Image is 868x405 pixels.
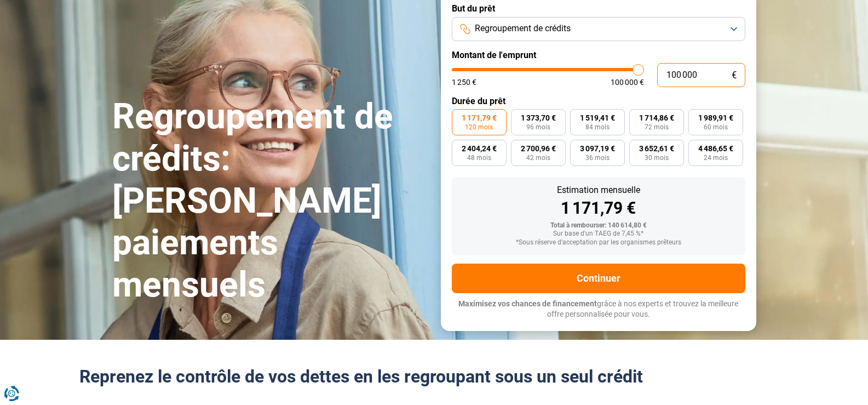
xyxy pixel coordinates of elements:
[585,155,610,161] span: 36 mois
[465,124,493,130] span: 120 mois
[452,264,745,293] button: Continuer
[461,200,737,216] div: 1 171,79 €
[452,96,745,106] label: Durée du prêt
[580,114,615,122] span: 1 519,41 €
[611,78,644,86] span: 100 000 €
[526,155,550,161] span: 42 mois
[645,155,669,161] span: 30 mois
[458,299,597,308] span: Maximisez vos chances de financement
[645,124,669,130] span: 72 mois
[467,155,491,161] span: 48 mois
[112,96,428,306] h1: Regroupement de crédits: [PERSON_NAME] paiements mensuels
[475,22,571,35] span: Regroupement de crédits
[732,71,737,80] span: €
[461,230,737,238] div: Sur base d'un TAEG de 7,45 %*
[462,114,497,122] span: 1 171,79 €
[585,124,610,130] span: 84 mois
[452,299,745,320] p: grâce à nos experts et trouvez la meilleure offre personnalisée pour vous.
[521,114,556,122] span: 1 373,70 €
[698,114,733,122] span: 1 989,91 €
[704,124,728,130] span: 60 mois
[79,366,789,387] h2: Reprenez le contrôle de vos dettes en les regroupant sous un seul crédit
[704,155,728,161] span: 24 mois
[452,78,476,86] span: 1 250 €
[452,3,745,14] label: But du prêt
[580,145,615,152] span: 3 097,19 €
[461,222,737,230] div: Total à rembourser: 140 614,80 €
[639,114,674,122] span: 1 714,86 €
[452,50,745,60] label: Montant de l'emprunt
[521,145,556,152] span: 2 700,96 €
[452,17,745,41] button: Regroupement de crédits
[461,239,737,247] div: *Sous réserve d'acceptation par les organismes prêteurs
[526,124,550,130] span: 96 mois
[639,145,674,152] span: 3 652,61 €
[698,145,733,152] span: 4 486,65 €
[462,145,497,152] span: 2 404,24 €
[461,186,737,195] div: Estimation mensuelle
